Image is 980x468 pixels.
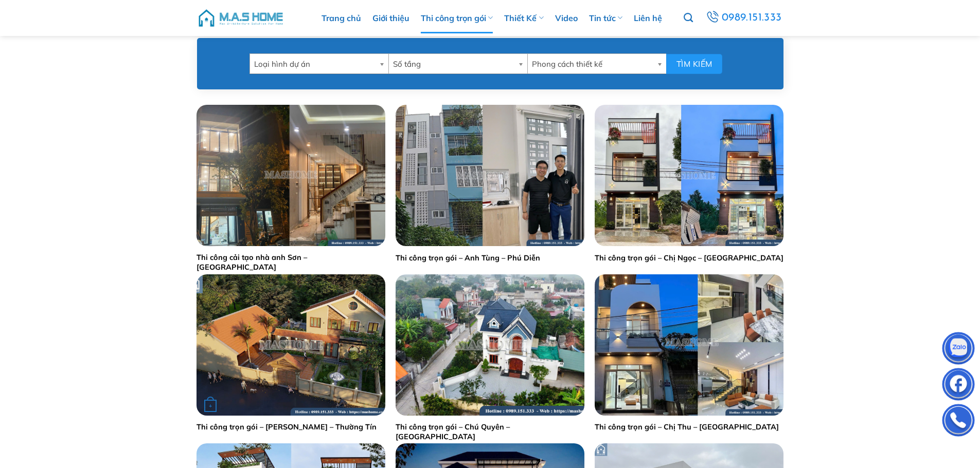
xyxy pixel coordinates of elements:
img: Thi công trọn gói chị Ngọc - Thái Bình | MasHome [595,105,783,246]
img: M.A.S HOME – Tổng Thầu Thiết Kế Và Xây Nhà Trọn Gói [197,3,284,33]
a: Video [555,3,578,33]
a: Tìm kiếm [684,7,693,29]
button: Tìm kiếm [666,54,722,74]
img: Thi công trọn gói anh Thịnh - Thường Tín | MasHome [197,274,385,416]
a: Thi công trọn gói – [PERSON_NAME] – Thường Tín [197,422,377,432]
span: Loại hình dự án [254,54,375,74]
img: Thi công trọn gói chú Quyên - Thái Bình | MasHome [396,274,584,416]
a: Thi công trọn gói – Chị Thu – [GEOGRAPHIC_DATA] [595,422,779,432]
a: Thi công cải tạo nhà anh Sơn – [GEOGRAPHIC_DATA] [197,253,385,272]
img: Thi công trọn gói - Anh Tùng - Phú Diễn | MasHome [396,105,584,246]
span: 0989.151.333 [721,9,782,27]
a: Liên hệ [634,3,662,33]
a: Thi công trọn gói – Anh Tùng – Phú Diễn [396,253,540,263]
img: Thi công trọn gói - Chị Thu - Thanh Hoá | MasHome [595,274,783,416]
div: Đọc tiếp [204,398,217,414]
a: Thi công trọn gói – Chị Ngọc – [GEOGRAPHIC_DATA] [595,253,783,263]
img: Cải tạo nhà anh Sơn - Hà Đông | MasHome [197,105,385,246]
span: Phong cách thiết kế [532,54,653,74]
a: Giới thiệu [372,3,409,33]
a: Tin tức [589,3,622,33]
span: Số tầng [393,54,514,74]
img: Facebook [943,370,974,401]
a: Thi công trọn gói [421,3,493,33]
strong: + [204,400,217,412]
a: Trang chủ [322,3,361,33]
img: Zalo [943,334,974,365]
a: 0989.151.333 [704,9,784,27]
img: Phone [943,406,974,437]
a: Thi công trọn gói – Chú Quyên – [GEOGRAPHIC_DATA] [396,422,584,441]
a: Thiết Kế [504,3,543,33]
